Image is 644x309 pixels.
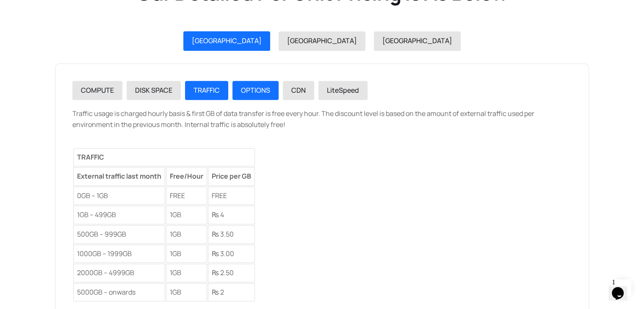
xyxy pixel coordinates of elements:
[73,264,165,282] td: 2000GB – 4999GB
[166,245,207,263] td: 1GB
[166,264,207,282] td: 1GB
[382,36,452,45] span: [GEOGRAPHIC_DATA]
[166,225,207,244] td: 1GB
[166,283,207,302] td: 1GB
[287,36,357,45] span: [GEOGRAPHIC_DATA]
[208,187,255,205] td: FREE
[73,206,165,224] td: 1GB – 499GB
[193,86,220,95] span: TRAFFIC
[208,264,255,282] td: ₨ 2.50
[208,206,255,224] td: ₨ 4
[73,225,165,244] td: 500GB – 999GB
[73,148,255,167] th: TRAFFIC
[291,86,306,95] span: CDN
[208,225,255,244] td: ₨ 3.50
[166,206,207,224] td: 1GB
[73,245,165,263] td: 1000GB – 1999GB
[73,167,165,186] td: External traffic last month
[192,36,262,45] span: [GEOGRAPHIC_DATA]
[327,86,359,95] span: LiteSpeed
[135,86,172,95] span: DISK SPACE
[241,86,270,95] span: OPTIONS
[208,245,255,263] td: ₨ 3.00
[72,108,572,302] div: Traffic usage is charged hourly basis & first GB of data transfer is free every hour. The discoun...
[208,283,255,302] td: ₨ 2
[73,187,165,205] td: 0GB – 1GB
[73,283,165,302] td: 5000GB – onwards
[81,86,114,95] span: COMPUTE
[208,167,255,186] td: Price per GB
[166,187,207,205] td: FREE
[166,167,207,186] td: Free/Hour
[608,275,636,301] iframe: chat widget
